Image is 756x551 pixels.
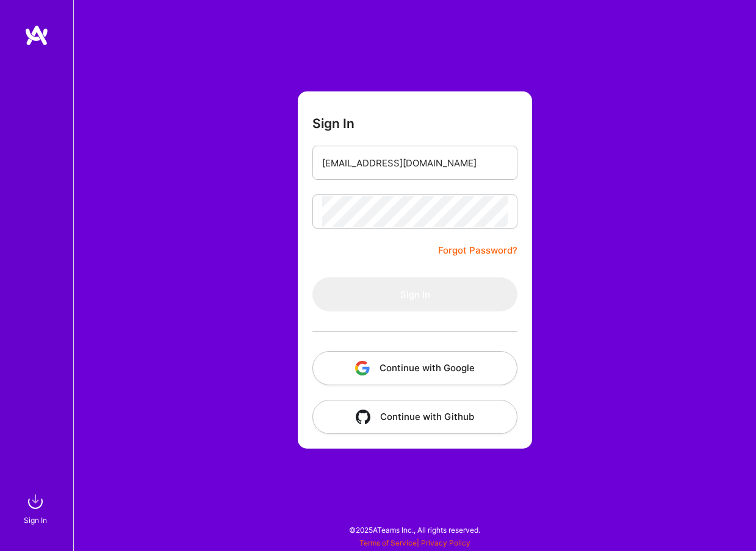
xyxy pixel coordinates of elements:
[312,351,517,385] button: Continue with Google
[24,514,47,527] div: Sign In
[421,538,470,547] a: Privacy Policy
[356,410,370,424] img: icon
[312,400,517,434] button: Continue with Github
[73,514,756,545] div: © 2025 ATeams Inc., All rights reserved.
[26,489,48,527] a: sign inSign In
[438,243,517,258] a: Forgot Password?
[359,538,417,547] a: Terms of Service
[355,361,370,375] img: icon
[359,538,470,547] span: |
[23,489,48,514] img: sign in
[24,24,49,46] img: logo
[322,148,508,179] input: Email...
[312,116,355,131] h3: Sign In
[312,277,517,311] button: Sign In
